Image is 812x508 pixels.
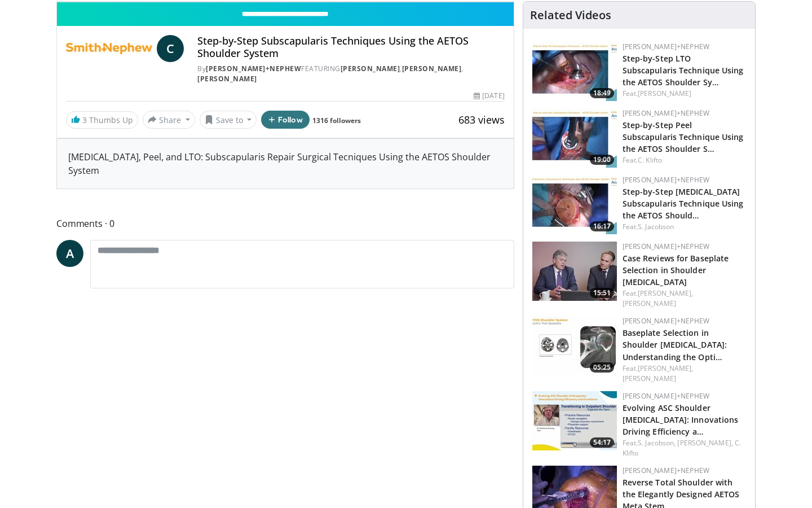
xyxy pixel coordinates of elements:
[638,89,691,98] a: [PERSON_NAME]
[623,316,709,326] a: [PERSON_NAME]+Nephew
[56,216,514,231] span: Comments 0
[57,139,514,189] div: [MEDICAL_DATA], Peel, and LTO: Subscapularis Repair Surgical Tecniques Using the AETOS Shoulder S...
[623,327,727,362] a: Baseplate Selection in Shoulder [MEDICAL_DATA]: Understanding the Opti…
[638,364,693,373] a: [PERSON_NAME],
[623,89,746,99] div: Feat.
[532,316,617,375] a: 05:25
[66,35,152,62] img: Smith+Nephew
[590,155,614,165] span: 19:00
[623,374,676,383] a: [PERSON_NAME]
[638,155,662,165] a: C. Klifto
[66,111,138,129] a: 3 Thumbs Up
[623,438,746,458] div: Feat.
[638,222,674,231] a: S. Jacobson
[532,108,617,168] a: 19:00
[623,438,742,458] a: C. Klifto
[623,175,709,185] a: [PERSON_NAME]+Nephew
[590,221,614,231] span: 16:17
[590,362,614,373] span: 05:25
[197,64,504,84] div: By FEATURING , ,
[532,175,617,234] img: ca45cbb5-4e2d-4a89-993c-d0571e41d102.150x105_q85_crop-smart_upscale.jpg
[143,111,195,129] button: Share
[623,242,709,251] a: [PERSON_NAME]+Nephew
[458,113,505,126] span: 683 views
[197,35,504,59] h4: Step-by-Step Subscapularis Techniques Using the AETOS Shoulder System
[623,108,709,118] a: [PERSON_NAME]+Nephew
[590,437,614,448] span: 54:17
[623,120,744,154] a: Step-by-Step Peel Subscapularis Technique Using the AETOS Shoulder S…
[312,116,361,125] a: 1316 followers
[532,42,617,101] img: 5fb50d2e-094e-471e-87f5-37e6246062e2.150x105_q85_crop-smart_upscale.jpg
[623,42,709,51] a: [PERSON_NAME]+Nephew
[623,186,744,221] a: Step-by-Step [MEDICAL_DATA] Subscapularis Technique Using the AETOS Should…
[532,242,617,301] img: f00e741d-fb3a-4d21-89eb-19e7839cb837.150x105_q85_crop-smart_upscale.jpg
[623,299,676,308] a: [PERSON_NAME]
[402,64,462,73] a: [PERSON_NAME]
[532,316,617,375] img: 4b15b7a9-a58b-4518-b73d-b60939e2e08b.150x105_q85_crop-smart_upscale.jpg
[341,64,400,73] a: [PERSON_NAME]
[638,288,693,298] a: [PERSON_NAME],
[530,8,611,22] h4: Related Videos
[638,438,676,448] a: S. Jacobson,
[590,88,614,98] span: 18:49
[623,53,744,87] a: Step-by-Step LTO Subscapularis Technique Using the AETOS Shoulder Sy…
[532,42,617,101] a: 18:49
[56,240,83,267] a: A
[677,438,732,448] a: [PERSON_NAME],
[261,111,310,129] button: Follow
[623,391,709,401] a: [PERSON_NAME]+Nephew
[623,222,746,232] div: Feat.
[206,64,301,73] a: [PERSON_NAME]+Nephew
[157,35,184,62] a: C
[200,111,257,129] button: Save to
[623,466,709,475] a: [PERSON_NAME]+Nephew
[623,364,746,384] div: Feat.
[623,155,746,165] div: Feat.
[197,74,257,84] a: [PERSON_NAME]
[623,288,746,309] div: Feat.
[532,108,617,168] img: b20f33db-e2ef-4fba-9ed7-2022b8b6c9a2.150x105_q85_crop-smart_upscale.jpg
[532,391,617,450] a: 54:17
[623,253,729,287] a: Case Reviews for Baseplate Selection in Shoulder [MEDICAL_DATA]
[532,175,617,234] a: 16:17
[532,242,617,301] a: 15:51
[590,288,614,298] span: 15:51
[474,91,504,101] div: [DATE]
[532,391,617,450] img: f9b91312-a363-49ed-8cc5-617f19534a51.150x105_q85_crop-smart_upscale.jpg
[82,115,87,125] span: 3
[623,402,739,437] a: Evolving ASC Shoulder [MEDICAL_DATA]: Innovations Driving Efficiency a…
